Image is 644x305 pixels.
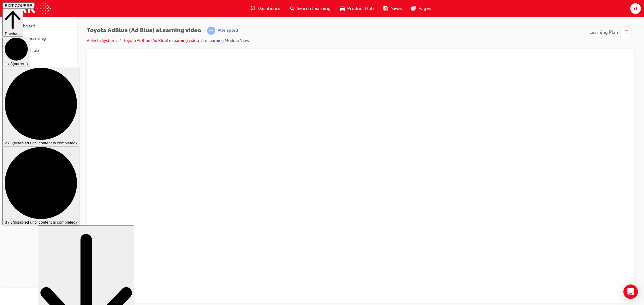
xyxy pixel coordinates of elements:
button: 3 / 3(disabled until content is completed) [2,146,79,225]
span: 2 / 3 [5,141,13,145]
span: 1 / 3 [5,61,13,66]
span: Previous [5,31,21,36]
button: 2 / 3(disabled until content is completed) [2,67,79,146]
button: EXIT COURSE [2,2,34,9]
button: Previous [2,9,23,37]
span: 3 / 3 [5,220,13,225]
button: 1 / 3(current) [2,37,30,67]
